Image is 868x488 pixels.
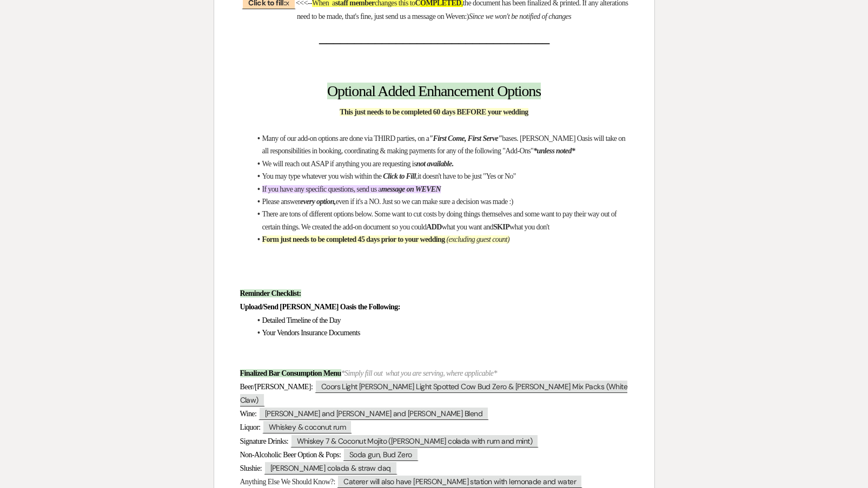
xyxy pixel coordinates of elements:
span: We will reach out ASAP if anything you are requesting is [262,160,416,168]
span: [PERSON_NAME] and [PERSON_NAME] and [PERSON_NAME] Blend [259,406,489,420]
span: Whiskey & coconut rum [262,420,352,433]
em: "First Come, First Serve" [429,134,502,143]
span: Your Vendors Insurance Documents [262,329,360,337]
span: Slushie: [240,464,262,472]
span: Whiskey 7 & Coconut Mojito ([PERSON_NAME] colada with rum and mint) [290,434,539,448]
span: Signature Drinks: [240,437,289,445]
em: (excluding guest count) [446,235,509,243]
span: Beer/[PERSON_NAME]: [240,383,313,391]
span: Please answer [262,198,301,206]
strong: Form just needs to be completed 45 days prior to your wedding [262,235,445,243]
strong: Finalized Bar Consumption Menu [240,369,341,377]
span: what you don't [509,223,549,231]
span: Caterer will also have [PERSON_NAME] station with lemonade and water [337,475,582,488]
span: even if it's a NO. Just so we can make sure a decision was made :) [336,198,513,206]
span: Coors Light [PERSON_NAME] Light Spotted Cow Bud Zero & [PERSON_NAME] Mix Packs (White Claw) [240,379,628,406]
span: Wine: [240,410,257,418]
span: Liquor: [240,423,261,431]
span: [PERSON_NAME] colada & straw daq [264,461,397,475]
strong: Upload/Send [PERSON_NAME] Oasis the Following: [240,303,400,311]
span: what you want and [442,223,493,231]
em: Since we won't be notified of changes [469,12,571,21]
span: Detailed Timeline of the Day [262,316,341,324]
em: not available. [416,160,454,168]
em: Click to Fill [383,172,416,180]
strong: SKIP [493,223,509,231]
span: You may type whatever you wish within the [262,172,382,180]
span: Non-Alcoholic Beer Option & Pops: [240,451,341,459]
em: every option, [300,198,336,206]
span: Anything Else We Should Know?: [240,478,335,486]
strong: _________________________________ [319,29,549,45]
span: Optional Added Enhancement [327,83,494,99]
span: Options [497,83,541,99]
em: *Simply fill out what you are serving, where applicable* [341,369,497,377]
strong: This just needs to be completed 60 days BEFORE your wedding [340,108,528,116]
span: There are tons of different options below. Some want to cut costs by doing things themselves and ... [262,210,618,231]
strong: Reminder Checklist: [240,289,301,297]
em: *unless noted* [533,147,575,155]
span: If you have any specific questions, send us a [262,185,381,193]
span: it doesn't have to be just "Yes or No" [418,172,516,180]
em: , [416,172,418,180]
span: Soda gun, Bud Zero [343,448,419,461]
span: Many of our add-on options are done via THIRD parties, on a [262,134,429,143]
em: message on WEVEN [381,185,441,193]
strong: ADD [426,223,441,231]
